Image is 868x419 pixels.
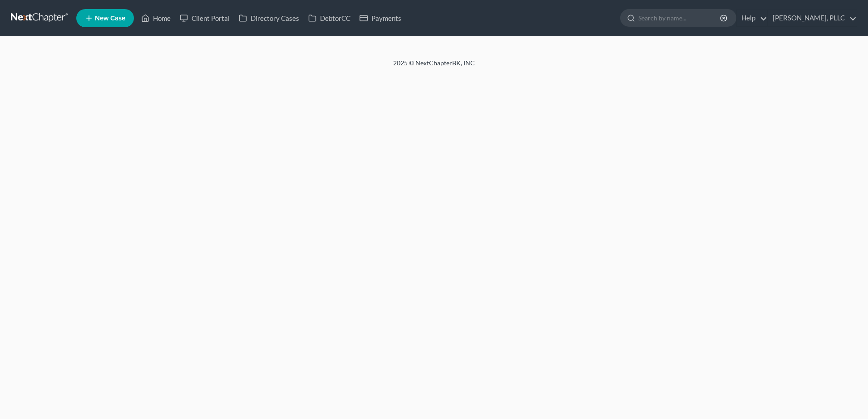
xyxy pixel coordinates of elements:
input: Search by name... [638,10,721,26]
a: Help [737,10,767,26]
a: Directory Cases [234,10,304,26]
a: Payments [355,10,406,26]
a: DebtorCC [304,10,355,26]
a: Home [137,10,175,26]
a: Client Portal [175,10,234,26]
span: New Case [95,15,125,22]
div: 2025 © NextChapterBK, INC [175,58,693,75]
a: [PERSON_NAME], PLLC [768,10,857,26]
